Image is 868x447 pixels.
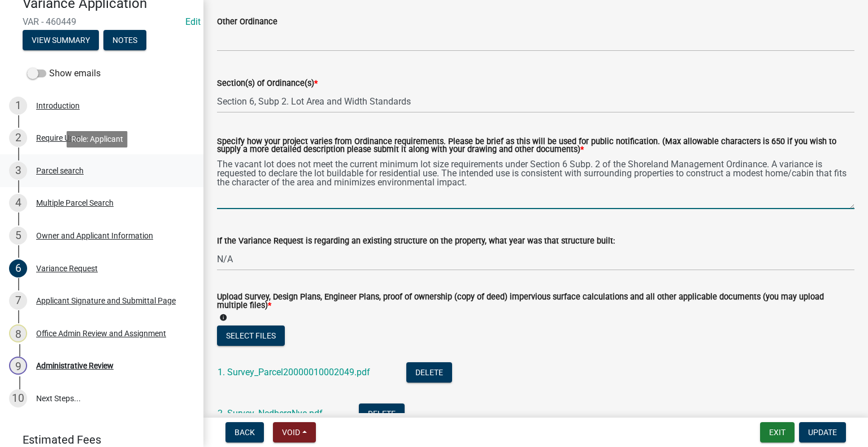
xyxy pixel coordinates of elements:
[225,422,264,442] button: Back
[9,97,27,115] div: 1
[36,329,166,337] div: Office Admin Review and Assignment
[217,80,318,88] label: Section(s) of Ordinance(s)
[9,194,27,212] div: 4
[406,368,452,379] wm-modal-confirm: Delete Document
[36,362,114,370] div: Administrative Review
[217,237,615,245] label: If the Variance Request is regarding an existing structure on the property, what year was that st...
[27,67,101,80] label: Show emails
[23,36,99,45] wm-modal-confirm: Summary
[36,264,98,272] div: Variance Request
[9,324,27,342] div: 8
[9,389,27,407] div: 10
[9,292,27,310] div: 7
[219,314,227,322] i: info
[799,422,846,442] button: Update
[359,403,405,424] button: Delete
[760,422,795,442] button: Exit
[23,30,99,50] button: View Summary
[36,167,84,175] div: Parcel search
[217,293,854,310] label: Upload Survey, Design Plans, Engineer Plans, proof of ownership (copy of deed) impervious surface...
[217,18,277,26] label: Other Ordinance
[103,30,146,50] button: Notes
[217,138,854,154] label: Specify how your project varies from Ordinance requirements. Please be brief as this will be used...
[273,422,316,442] button: Void
[235,428,255,437] span: Back
[9,227,27,245] div: 5
[36,134,80,142] div: Require User
[36,199,114,207] div: Multiple Parcel Search
[36,102,80,110] div: Introduction
[282,428,300,437] span: Void
[103,36,146,45] wm-modal-confirm: Notes
[9,129,27,147] div: 2
[9,357,27,375] div: 9
[218,367,370,377] a: 1. Survey_Parcel20000010002049.pdf
[23,16,181,27] span: VAR - 460449
[9,259,27,277] div: 6
[217,326,285,346] button: Select files
[185,16,201,27] a: Edit
[406,362,452,383] button: Delete
[808,428,837,437] span: Update
[67,131,128,147] div: Role: Applicant
[359,409,405,420] wm-modal-confirm: Delete Document
[36,232,153,240] div: Owner and Applicant Information
[9,162,27,180] div: 3
[36,297,176,305] div: Applicant Signature and Submittal Page
[218,408,323,419] a: 2. Survey_NedbergNye.pdf
[185,16,201,27] wm-modal-confirm: Edit Application Number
